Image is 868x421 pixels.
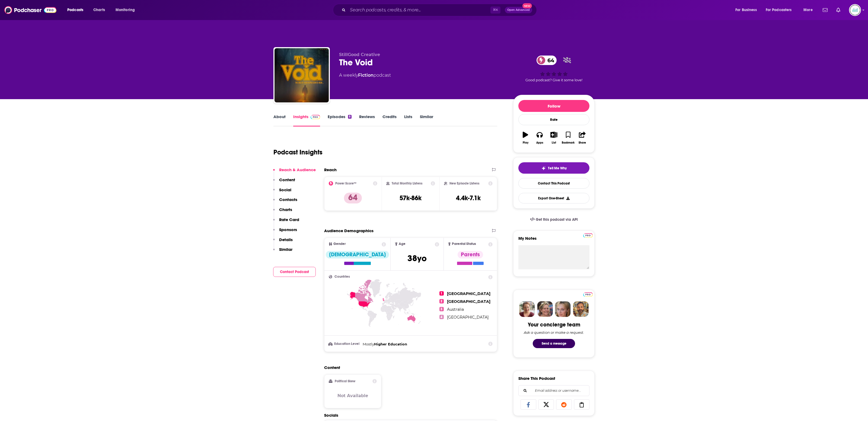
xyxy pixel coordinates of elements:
a: Share on Facebook [521,399,536,410]
label: My Notes [518,236,589,245]
div: Your concierge team [528,321,580,328]
span: For Podcasters [766,6,792,14]
button: open menu [762,6,800,14]
div: 64Good podcast? Give it some love! [513,52,595,86]
span: Monitoring [116,6,135,14]
h2: Power Score™ [335,182,356,185]
button: Content [273,177,295,187]
button: Charts [273,207,292,217]
a: Lists [404,114,412,127]
div: [DEMOGRAPHIC_DATA] [326,251,389,258]
img: Jon Profile [573,301,589,317]
button: Social [273,187,291,197]
button: Bookmark [561,128,575,148]
a: InsightsPodchaser Pro [293,114,320,127]
h2: Political Skew [335,379,355,383]
span: Good podcast? Give it some love! [525,78,582,82]
h3: Education Level [329,342,360,346]
div: A weekly podcast [339,72,391,79]
a: Credits [382,114,397,127]
p: Similar [279,247,292,252]
h3: 57k-86k [400,194,422,202]
a: Share on X/Twitter [538,399,554,410]
span: [GEOGRAPHIC_DATA] [447,315,489,320]
img: Jules Profile [555,301,571,317]
a: Show notifications dropdown [834,5,843,15]
button: Contacts [273,197,297,207]
input: Search podcasts, credits, & more... [348,6,490,14]
h1: Podcast Insights [273,148,323,156]
h2: Audience Demographics [324,228,374,233]
span: Logged in as podglomerate [849,4,861,16]
p: 64 [344,193,362,203]
p: Sponsors [279,227,297,232]
img: Podchaser - Follow, Share and Rate Podcasts [4,5,56,15]
p: Rate Card [279,217,299,222]
button: open menu [63,6,90,14]
div: List [552,141,556,144]
a: Copy Link [574,399,590,410]
span: Higher Education [374,342,407,346]
button: open menu [800,6,819,14]
span: Mostly [363,342,374,346]
button: open menu [112,6,142,14]
button: Contact Podcast [273,267,316,277]
span: 38 yo [407,253,427,264]
a: Similar [420,114,433,127]
button: Similar [273,247,292,257]
button: Apps [532,128,547,148]
span: Open Advanced [507,9,530,11]
p: Details [279,237,293,242]
span: For Business [735,6,757,14]
span: 2 [439,299,444,303]
span: StillGood Creative [339,52,380,57]
img: The Void [275,48,329,102]
div: Bookmark [562,141,575,144]
a: Pro website [583,232,593,238]
button: Play [518,128,532,148]
button: Open AdvancedNew [505,7,532,13]
span: New [522,3,532,8]
h2: Socials [324,413,497,418]
button: Export One-Sheet [518,193,589,203]
span: Age [399,242,406,246]
a: 64 [537,56,557,65]
a: Show notifications dropdown [821,5,830,15]
img: Sydney Profile [519,301,535,317]
div: 8 [348,115,352,119]
p: Reach & Audience [279,167,316,172]
span: [GEOGRAPHIC_DATA] [447,299,490,304]
div: Rate [518,114,589,125]
span: 64 [542,56,557,65]
span: Charts [93,6,105,14]
button: Rate Card [273,217,299,227]
span: More [803,6,813,14]
a: Episodes8 [328,114,352,127]
span: [GEOGRAPHIC_DATA] [447,291,490,296]
button: Show profile menu [849,4,861,16]
div: Search podcasts, credits, & more... [338,4,542,16]
h3: 4.4k-7.1k [456,194,481,202]
div: Play [523,141,528,144]
span: Get this podcast via API [536,217,578,222]
h2: Total Monthly Listens [392,182,422,185]
img: tell me why sparkle [541,166,546,170]
button: Share [575,128,589,148]
a: Share on Reddit [556,399,572,410]
h2: Reach [324,167,337,172]
p: Charts [279,207,292,212]
div: Apps [536,141,543,144]
span: ⌘ K [490,7,500,14]
p: Content [279,177,295,182]
h2: Content [324,365,493,370]
a: About [273,114,286,127]
button: Sponsors [273,227,297,237]
div: Ask a question or make a request. [524,330,584,335]
img: Barbara Profile [537,301,553,317]
button: open menu [732,6,764,14]
input: Email address or username... [523,386,585,396]
h3: Not Available [337,393,368,398]
div: Parents [458,251,483,258]
button: tell me why sparkleTell Me Why [518,162,589,174]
